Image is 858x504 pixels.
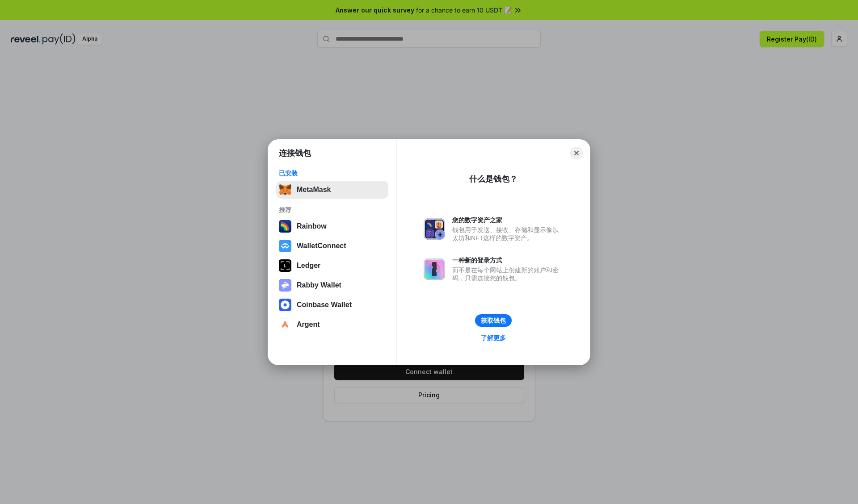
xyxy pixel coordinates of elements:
[276,257,388,275] button: Ledger
[297,262,320,270] div: Ledger
[279,169,386,177] div: 已安装
[424,258,445,280] img: svg+xml,%3Csvg%20xmlns%3D%22http%3A%2F%2Fwww.w3.org%2F2000%2Fsvg%22%20fill%3D%22none%22%20viewBox...
[297,281,341,289] div: Rabby Wallet
[475,314,512,327] button: 获取钱包
[424,218,445,240] img: svg+xml,%3Csvg%20xmlns%3D%22http%3A%2F%2Fwww.w3.org%2F2000%2Fsvg%22%20fill%3D%22none%22%20viewBox...
[276,181,388,199] button: MetaMask
[481,334,506,342] div: 了解更多
[297,186,331,194] div: MetaMask
[279,279,291,292] img: svg+xml,%3Csvg%20xmlns%3D%22http%3A%2F%2Fwww.w3.org%2F2000%2Fsvg%22%20fill%3D%22none%22%20viewBox...
[452,216,563,224] div: 您的数字资产之家
[279,318,291,331] img: svg+xml,%3Csvg%20width%3D%2228%22%20height%3D%2228%22%20viewBox%3D%220%200%2028%2028%22%20fill%3D...
[475,332,511,344] a: 了解更多
[570,147,583,159] button: Close
[276,296,388,314] button: Coinbase Wallet
[279,220,291,233] img: svg+xml,%3Csvg%20width%3D%22120%22%20height%3D%22120%22%20viewBox%3D%220%200%20120%20120%22%20fil...
[279,148,311,158] h1: 连接钱包
[469,174,517,184] div: 什么是钱包？
[276,316,388,333] button: Argent
[452,226,563,242] div: 钱包用于发送、接收、存储和显示像以太坊和NFT这样的数字资产。
[276,217,388,235] button: Rainbow
[297,222,327,230] div: Rainbow
[297,301,352,309] div: Coinbase Wallet
[297,242,346,250] div: WalletConnect
[279,206,386,214] div: 推荐
[276,276,388,294] button: Rabby Wallet
[297,321,320,329] div: Argent
[279,259,291,272] img: svg+xml,%3Csvg%20xmlns%3D%22http%3A%2F%2Fwww.w3.org%2F2000%2Fsvg%22%20width%3D%2228%22%20height%3...
[481,317,506,325] div: 获取钱包
[279,299,291,311] img: svg+xml,%3Csvg%20width%3D%2228%22%20height%3D%2228%22%20viewBox%3D%220%200%2028%2028%22%20fill%3D...
[279,240,291,252] img: svg+xml,%3Csvg%20width%3D%2228%22%20height%3D%2228%22%20viewBox%3D%220%200%2028%2028%22%20fill%3D...
[452,266,563,282] div: 而不是在每个网站上创建新的账户和密码，只需连接您的钱包。
[276,237,388,255] button: WalletConnect
[452,256,563,264] div: 一种新的登录方式
[279,183,291,196] img: svg+xml,%3Csvg%20fill%3D%22none%22%20height%3D%2233%22%20viewBox%3D%220%200%2035%2033%22%20width%...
